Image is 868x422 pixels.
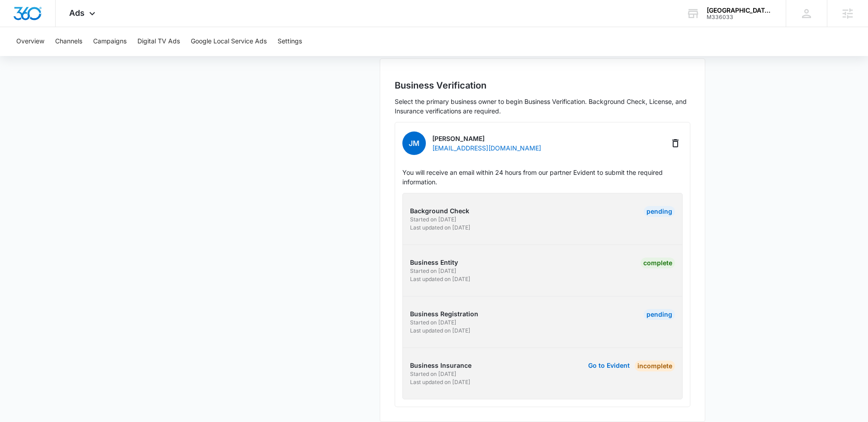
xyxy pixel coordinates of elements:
[93,27,127,56] button: Campaigns
[410,206,540,216] p: Background Check
[707,7,773,14] div: account name
[668,136,683,150] button: Delete
[410,370,540,378] p: Started on [DATE]
[69,8,85,18] span: Ads
[410,327,540,335] p: Last updated on [DATE]
[432,134,541,143] p: [PERSON_NAME]
[410,216,540,224] p: Started on [DATE]
[16,27,44,56] button: Overview
[641,258,675,268] div: Complete
[402,131,426,155] span: JM
[402,168,683,187] p: You will receive an email within 24 hours from our partner Evident to submit the required informa...
[410,258,540,267] p: Business Entity
[707,14,773,20] div: account id
[395,79,690,92] h2: Business Verification
[635,361,675,371] div: Incomplete
[55,27,82,56] button: Channels
[644,309,675,320] div: Pending
[137,27,180,56] button: Digital TV Ads
[410,275,540,283] p: Last updated on [DATE]
[410,267,540,275] p: Started on [DATE]
[644,206,675,217] div: Pending
[588,362,630,369] button: Go to Evident
[432,143,541,153] p: [EMAIL_ADDRESS][DOMAIN_NAME]
[395,97,690,116] p: Select the primary business owner to begin Business Verification. Background Check, License, and ...
[410,319,540,327] p: Started on [DATE]
[410,361,540,370] p: Business Insurance
[410,224,540,232] p: Last updated on [DATE]
[278,27,302,56] button: Settings
[410,309,540,319] p: Business Registration
[191,27,267,56] button: Google Local Service Ads
[410,378,540,386] p: Last updated on [DATE]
